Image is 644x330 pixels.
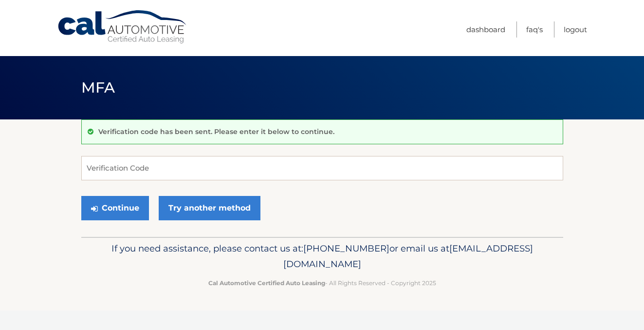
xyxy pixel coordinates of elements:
a: FAQ's [526,21,543,38]
span: MFA [81,78,115,97]
button: Continue [81,196,149,220]
a: Cal Automotive [57,10,188,44]
p: - All Rights Reserved - Copyright 2025 [88,278,557,288]
input: Verification Code [81,156,563,180]
p: Verification code has been sent. Please enter it below to continue. [98,127,334,136]
a: Dashboard [466,21,505,38]
p: If you need assistance, please contact us at: or email us at [88,241,557,272]
span: [PHONE_NUMBER] [303,243,389,254]
a: Try another method [159,196,260,220]
a: Logout [564,21,587,38]
span: [EMAIL_ADDRESS][DOMAIN_NAME] [283,243,533,270]
strong: Cal Automotive Certified Auto Leasing [208,279,325,287]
